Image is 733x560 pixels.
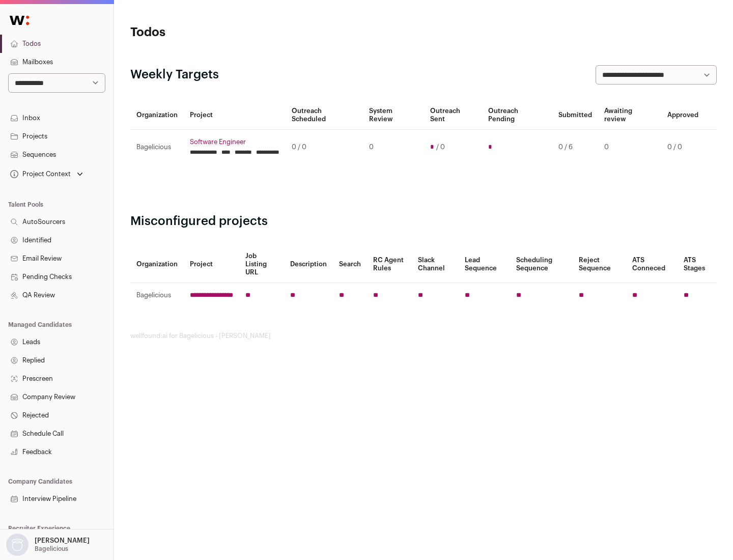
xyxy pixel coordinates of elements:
[459,246,510,283] th: Lead Sequence
[436,143,445,151] span: / 0
[573,246,627,283] th: Reject Sequence
[8,167,85,181] button: Open dropdown
[412,246,459,283] th: Slack Channel
[363,101,424,130] th: System Review
[130,101,184,130] th: Organization
[4,534,92,556] button: Open dropdown
[424,101,483,130] th: Outreach Sent
[130,24,326,41] h1: Todos
[184,101,286,130] th: Project
[552,130,598,165] td: 0 / 6
[130,246,184,283] th: Organization
[598,101,661,130] th: Awaiting review
[367,246,411,283] th: RC Agent Rules
[286,101,363,130] th: Outreach Scheduled
[510,246,573,283] th: Scheduling Sequence
[286,130,363,165] td: 0 / 0
[8,170,71,178] div: Project Context
[130,130,184,165] td: Bagelicious
[678,246,717,283] th: ATS Stages
[284,246,333,283] th: Description
[6,534,29,556] img: nopic.png
[35,537,90,545] p: [PERSON_NAME]
[4,10,35,31] img: Wellfound
[130,283,184,308] td: Bagelicious
[626,246,677,283] th: ATS Conneced
[661,130,704,165] td: 0 / 0
[482,101,552,130] th: Outreach Pending
[333,246,367,283] th: Search
[552,101,598,130] th: Submitted
[598,130,661,165] td: 0
[35,545,68,553] p: Bagelicious
[130,67,219,83] h2: Weekly Targets
[661,101,704,130] th: Approved
[190,138,279,146] a: Software Engineer
[130,332,717,340] footer: wellfound:ai for Bagelicious - [PERSON_NAME]
[239,246,284,283] th: Job Listing URL
[130,213,717,230] h2: Misconfigured projects
[363,130,424,165] td: 0
[184,246,239,283] th: Project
